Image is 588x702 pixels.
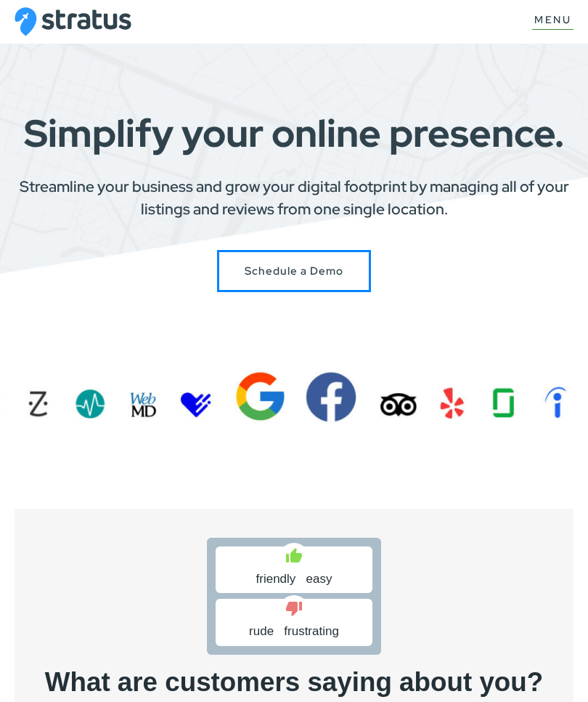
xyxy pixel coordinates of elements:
[532,14,573,30] button: Show Menu
[256,570,332,588] span: friendly easy
[15,175,573,221] p: Streamline your business and grow your digital footprint by managing all of your listings and rev...
[15,7,131,36] img: Stratus
[44,666,544,698] h2: What are customers saying about you?
[15,115,573,153] h1: Simplify your online presence.
[227,623,361,640] span: rude frustrating
[217,250,371,293] a: Schedule a Stratus Demo with Us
